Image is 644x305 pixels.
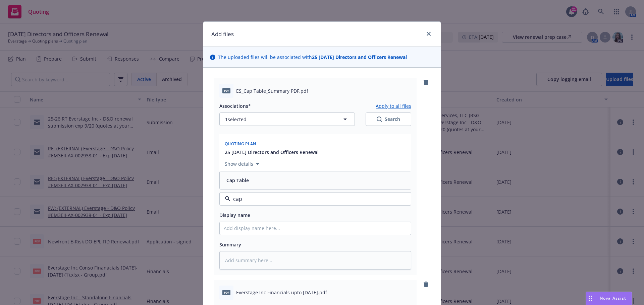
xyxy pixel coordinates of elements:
[425,30,433,38] a: close
[312,54,407,60] strong: 25 [DATE] Directors and Officers Renewal
[219,241,241,248] span: Summary
[222,160,262,168] button: Show details
[376,102,411,110] button: Apply to all files
[586,292,594,305] div: Drag to move
[366,112,411,126] button: SearchSearch
[236,289,327,296] span: Everstage Inc Financials upto [DATE].pdf
[219,112,355,126] button: 1selected
[220,222,411,235] input: Add display name here...
[219,103,251,109] span: Associations*
[600,295,626,301] span: Nova Assist
[225,116,247,123] span: 1 selected
[422,78,430,86] a: remove
[422,280,430,288] a: remove
[225,149,319,156] button: 25 [DATE] Directors and Officers Renewal
[230,195,397,203] input: Filter by keyword
[225,141,256,147] span: Quoting plan
[586,292,632,305] button: Nova Assist
[236,87,308,94] span: ES_Cap Table_Summary PDF.pdf
[226,177,249,184] button: Cap Table
[377,116,400,123] div: Search
[222,88,230,93] span: pdf
[218,54,407,61] span: The uploaded files will be associated with
[222,290,230,295] span: pdf
[219,212,250,218] span: Display name
[377,117,382,122] svg: Search
[211,30,234,39] h1: Add files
